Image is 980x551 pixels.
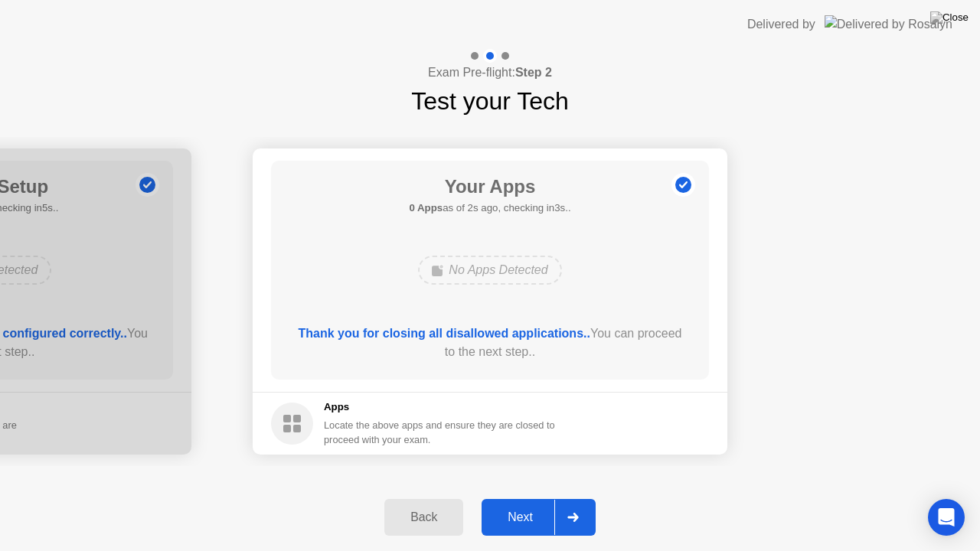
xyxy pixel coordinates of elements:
button: Next [482,499,596,536]
div: Back [389,510,459,524]
b: 0 Apps [409,202,443,214]
h1: Test your Tech [411,83,569,119]
div: Next [486,510,554,524]
img: Delivered by Rosalyn [825,15,952,33]
div: Delivered by [747,15,815,34]
div: Open Intercom Messenger [928,499,965,536]
div: Locate the above apps and ensure they are closed to proceed with your exam. [324,418,556,447]
b: Step 2 [515,66,552,79]
div: You can proceed to the next step.. [293,324,688,361]
b: Thank you for closing all disallowed applications.. [299,327,590,340]
button: Back [384,499,463,536]
h4: Exam Pre-flight: [428,64,552,82]
h1: Your Apps [409,173,570,201]
div: No Apps Detected [418,256,561,285]
h5: Apps [324,399,556,415]
h5: as of 2s ago, checking in3s.. [409,201,570,216]
img: Close [930,11,969,24]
